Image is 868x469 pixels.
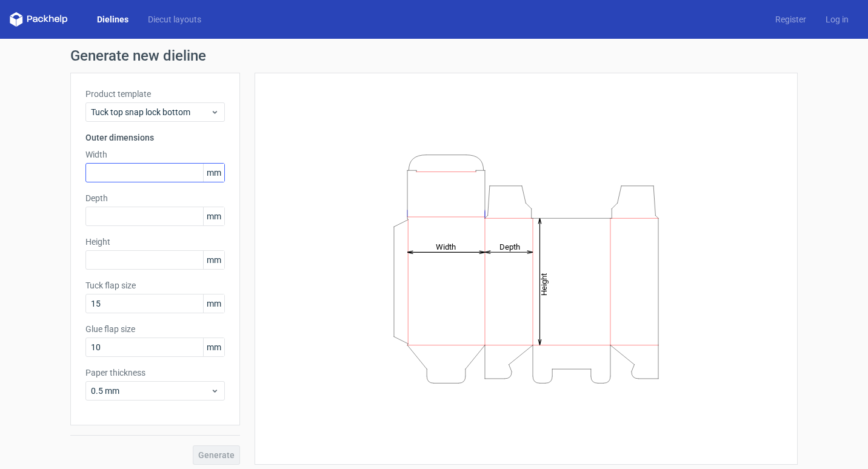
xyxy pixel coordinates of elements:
[70,48,798,63] h1: Generate new dieline
[138,13,211,25] a: Diecut layouts
[85,367,225,379] label: Paper thickness
[766,13,816,25] a: Register
[85,323,225,335] label: Glue flap size
[85,192,225,204] label: Depth
[499,242,520,251] tspan: Depth
[203,164,224,182] span: mm
[91,106,210,118] span: Tuck top snap lock bottom
[85,88,225,100] label: Product template
[436,242,456,251] tspan: Width
[539,273,549,295] tspan: Height
[203,338,224,356] span: mm
[85,279,225,291] label: Tuck flap size
[816,13,858,25] a: Log in
[85,131,225,144] h3: Outer dimensions
[203,207,224,225] span: mm
[203,251,224,269] span: mm
[203,294,224,313] span: mm
[87,13,138,25] a: Dielines
[85,148,225,161] label: Width
[91,385,210,397] span: 0.5 mm
[85,236,225,248] label: Height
